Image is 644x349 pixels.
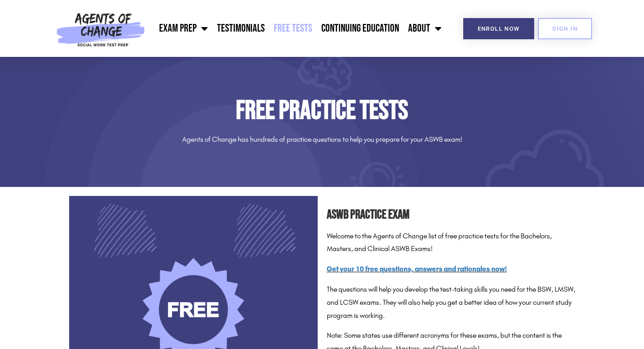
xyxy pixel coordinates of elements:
p: Welcome to the Agents of Change list of free practice tests for the Bachelors, Masters, and Clini... [327,230,575,256]
a: Continuing Education [317,17,404,40]
h2: ASWB Practice Exam [327,205,575,225]
a: Free Tests [269,17,317,40]
p: Agents of Change has hundreds of practice questions to help you prepare for your ASWB exam! [69,133,575,146]
a: Get your 10 free questions, answers and rationales now! [327,265,507,273]
nav: Menu [149,17,446,40]
p: The questions will help you develop the test-taking skills you need for the BSW, LMSW, and LCSW e... [327,283,575,322]
a: Testimonials [212,17,269,40]
h1: Free Practice Tests [69,98,575,124]
span: SIGN IN [552,26,578,32]
a: SIGN IN [538,18,592,39]
span: Enroll Now [478,26,520,32]
a: About [404,17,446,40]
a: Exam Prep [155,17,212,40]
a: Enroll Now [463,18,534,39]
